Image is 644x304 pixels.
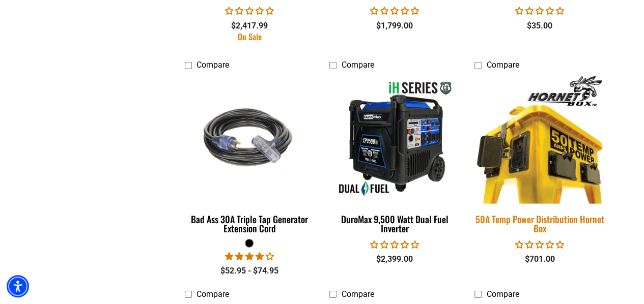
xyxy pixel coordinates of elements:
span: Compare [486,289,519,299]
div: $35.00 [474,20,604,32]
img: DuroMax 9,500 Watt Dual Fuel Inverter [330,80,459,197]
a: black Bad Ass 30A Triple Tap Generator Extension Cord [185,75,315,239]
img: black [185,80,314,197]
div: DuroMax 9,500 Watt Dual Fuel Inverter [329,215,459,233]
div: $2,399.00 [329,253,459,265]
span: Compare [341,60,374,70]
div: $2,417.99 [185,20,315,32]
span: Compare [486,60,519,70]
a: 50A Temp Power Distribution Hornet Box 50A Temp Power Distribution Hornet Box [474,75,604,239]
div: Accessibility Menu [7,275,29,297]
div: $701.00 [474,253,604,265]
a: DuroMax 9,500 Watt Dual Fuel Inverter DuroMax 9,500 Watt Dual Fuel Inverter [329,75,459,239]
div: Bad Ass 30A Triple Tap Generator Extension Cord [185,215,315,233]
div: 50A Temp Power Distribution Hornet Box [474,215,604,233]
div: On Sale [185,33,315,41]
div: $52.95 - $74.95 [185,265,315,277]
span: 0.00 stars [515,6,564,16]
span: 0.00 stars [225,6,274,16]
span: 4.00 stars [225,252,274,261]
img: 50A Temp Power Distribution Hornet Box [468,74,611,204]
span: Compare [197,289,229,299]
span: 0.00 stars [370,240,419,250]
span: 0.00 stars [370,6,419,16]
span: Compare [197,60,229,70]
div: $1,799.00 [329,20,459,32]
span: Compare [341,289,374,299]
span: 0.00 stars [515,240,564,250]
